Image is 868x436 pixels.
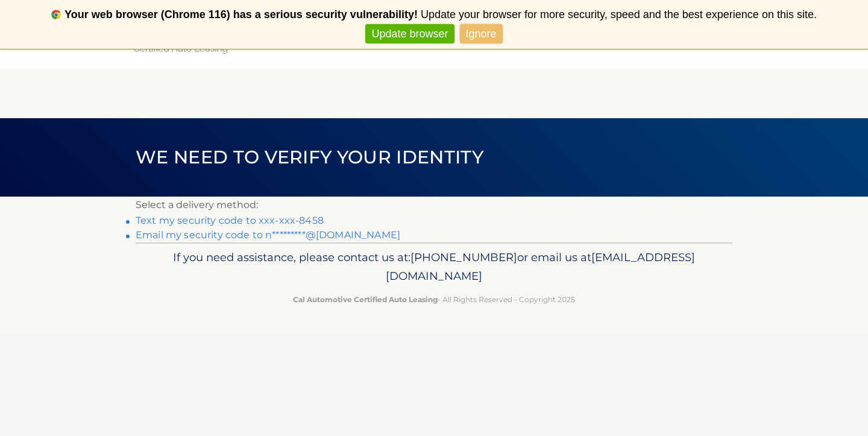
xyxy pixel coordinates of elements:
[136,146,483,168] span: We need to verify your identity
[143,248,725,286] p: If you need assistance, please contact us at: or email us at
[143,293,725,306] p: - All Rights Reserved - Copyright 2025
[460,24,503,44] a: Ignore
[365,24,454,44] a: Update browser
[136,215,324,226] a: Text my security code to xxx-xxx-8458
[64,8,418,21] b: Your web browser (Chrome 116) has a serious security vulnerability!
[293,295,438,304] strong: Cal Automotive Certified Auto Leasing
[410,250,517,264] span: [PHONE_NUMBER]
[136,197,732,213] p: Select a delivery method:
[136,229,400,241] a: Email my security code to n*********@[DOMAIN_NAME]
[421,8,817,21] span: Update your browser for more security, speed and the best experience on this site.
